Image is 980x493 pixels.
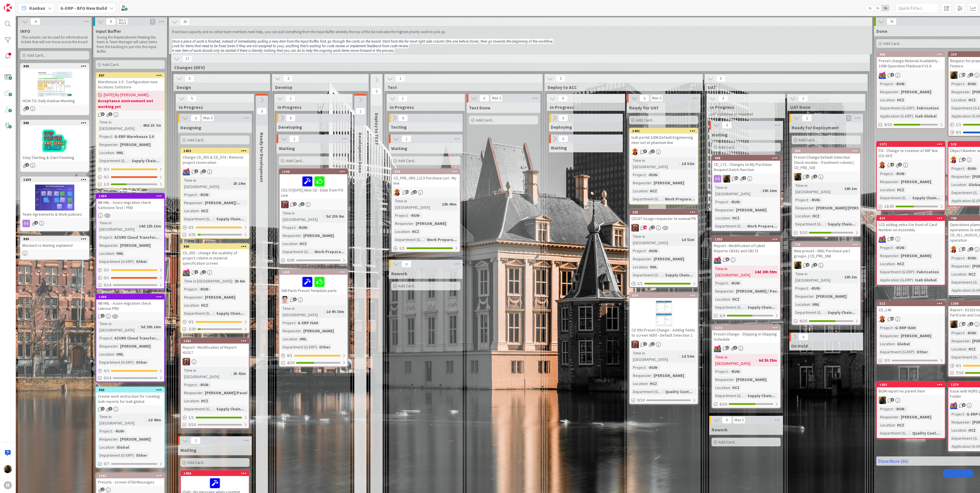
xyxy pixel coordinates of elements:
[187,137,206,143] span: Add Card...
[98,149,114,156] div: Location
[325,213,346,219] div: 5d 23h 9m
[794,197,808,203] div: Project
[723,175,730,183] img: ND
[21,154,89,161] div: Stop Starting & Start Finishing
[631,224,639,232] img: JK
[631,233,679,246] div: Time in [GEOGRAPHIC_DATA]
[636,117,654,123] span: Add Card...
[631,196,663,202] div: Department (G-ERP)
[96,78,164,91] div: Warehouse 2.0 - Configuration new locations Sattstore
[115,149,125,156] div: HNL
[183,177,231,190] div: Time in [GEOGRAPHIC_DATA]
[950,181,966,188] div: Location
[914,105,915,111] span: :
[118,141,119,148] span: :
[96,73,164,78] div: 887
[876,141,945,211] a: 1371FIX - Change to creation of WIP line (CD 097)LCProject:-RUN-Requester:[PERSON_NAME]Location:H...
[964,81,965,87] span: :
[950,89,970,95] div: Requester
[29,5,45,12] span: Kanban
[279,174,347,199] div: CD173 [DATE] New CD - Date from PO Line
[825,221,826,227] span: :
[950,71,958,79] img: ND
[215,216,245,222] div: Supply Chain...
[896,187,906,193] div: HCZ
[25,163,29,167] span: 1
[410,228,410,235] span: :
[792,173,860,181] div: ND
[728,199,729,205] span: :
[295,224,296,231] span: :
[104,92,151,98] span: [DATE] By [PERSON_NAME]...
[950,97,966,103] div: Location
[950,173,970,180] div: Requester
[282,170,347,174] div: 1146
[879,52,945,56] div: 460
[476,117,494,123] span: Add Card...
[895,187,896,193] span: :
[879,71,886,79] img: JK
[879,170,893,177] div: Project
[877,147,945,160] div: FIX - Change to creation of WIP line (CD 097)
[405,190,409,194] span: 30
[890,73,894,77] span: 4
[794,205,814,211] div: Requester
[631,180,651,186] div: Requester
[663,196,663,202] span: :
[392,174,460,187] div: CD_PRE_089_1213 Purchase List - My line
[718,145,737,150] span: Add Card...
[962,73,966,77] span: 30
[792,153,860,171] div: Preset Change Default Selection Stock module - Treatment column | CD_PRE_028
[663,196,696,202] div: Work Prepara...
[98,133,112,140] div: Project
[188,224,194,230] span: 0 / 1
[794,221,825,227] div: Department (G-ERP)
[21,97,89,105] div: HOW TO: Daily Kanban Meeting
[646,172,646,178] span: :
[200,208,210,214] div: HCZ
[392,169,460,174] div: 624
[965,165,979,172] div: -RUN-
[130,158,161,164] div: Supply Chain...
[181,168,249,175] div: JK
[643,149,647,153] span: 3
[112,234,113,240] span: :
[712,161,780,173] div: CD_172 - Changes to My Purchase Request batch function
[96,194,164,211] div: 1444NB HNL - Azure migration check Sattstore Test / PRD
[651,225,655,229] span: 2
[109,112,112,116] span: 3
[631,172,646,178] div: Project
[760,187,761,194] span: :
[104,166,109,172] span: 0 / 2
[394,170,460,174] div: 624
[181,224,249,231] div: 0/1
[21,120,89,126] div: 888
[879,97,895,103] div: Location
[893,81,894,87] span: :
[651,149,655,153] span: 2
[879,81,893,87] div: Project
[188,232,196,238] span: 2/31
[279,168,348,264] a: 1146CD173 [DATE] New CD - Date from PO LineJKTime in [GEOGRAPHIC_DATA]:5d 23h 9mProject:-RUN-Requ...
[114,149,115,156] span: :
[809,197,822,203] div: -RUN-
[96,199,164,211] div: NB HNL - Azure migration check Sattstore Test / PRD
[811,213,821,219] div: HCZ
[913,113,914,119] span: :
[898,163,902,166] span: 1
[393,212,408,219] div: Project
[393,220,413,227] div: Requester
[652,180,686,186] div: [PERSON_NAME]
[879,216,945,220] div: 814
[112,133,113,140] span: :
[20,63,89,115] a: 890HOW TO: Daily Kanban Meeting
[914,113,938,119] div: Isah Global
[629,128,698,204] a: 1401Isah portal 1006 Default Engineering item set at phantom lineLCTime in [GEOGRAPHIC_DATA]:1d 5...
[183,168,190,175] img: JK
[21,177,89,218] div: 1339Team Agreements & Work policies
[735,207,768,213] div: [PERSON_NAME]
[715,156,780,160] div: 488
[792,148,860,153] div: 644
[877,216,945,221] div: 814
[203,200,242,206] div: [PERSON_NAME]/...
